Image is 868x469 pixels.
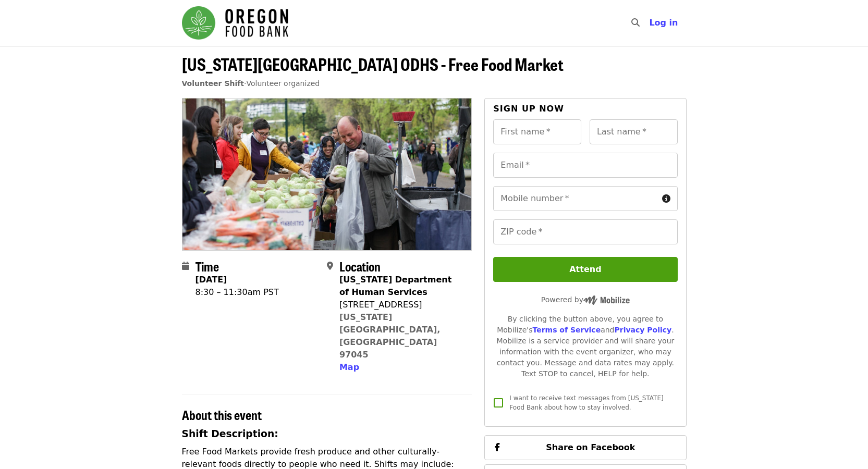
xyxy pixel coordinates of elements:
input: First name [493,119,581,144]
h3: Shift Description: [182,427,472,441]
input: ZIP code [493,219,677,244]
button: Attend [493,257,677,282]
span: Map [339,362,359,372]
input: Search [646,10,654,35]
span: About this event [182,405,262,424]
a: Terms of Service [532,326,601,334]
input: Email [493,153,677,178]
a: [US_STATE][GEOGRAPHIC_DATA], [GEOGRAPHIC_DATA] 97045 [339,312,441,360]
img: Oregon City ODHS - Free Food Market organized by Oregon Food Bank [182,98,472,250]
i: circle-info icon [662,194,670,204]
i: search icon [631,18,640,28]
span: Share on Facebook [546,442,635,452]
img: Powered by Mobilize [583,295,630,305]
span: Location [339,257,381,275]
i: map-marker-alt icon [327,261,333,271]
a: Privacy Policy [614,326,671,334]
span: Volunteer organized [246,79,320,88]
button: Map [339,361,359,374]
button: Log in [641,13,686,33]
span: Sign up now [493,104,564,114]
span: Powered by [541,295,630,304]
input: Mobile number [493,186,657,211]
strong: [DATE] [195,275,227,285]
input: Last name [590,119,678,144]
div: 8:30 – 11:30am PST [195,286,279,299]
span: · [182,79,320,88]
div: By clicking the button above, you agree to Mobilize's and . Mobilize is a service provider and wi... [493,314,677,379]
span: Log in [649,18,678,28]
strong: [US_STATE] Department of Human Services [339,275,451,297]
a: Volunteer Shift [182,79,244,88]
img: Oregon Food Bank - Home [182,6,288,40]
span: Time [195,257,219,275]
div: [STREET_ADDRESS] [339,299,463,311]
span: [US_STATE][GEOGRAPHIC_DATA] ODHS - Free Food Market [182,52,564,76]
span: I want to receive text messages from [US_STATE] Food Bank about how to stay involved. [509,394,663,411]
i: calendar icon [182,261,189,271]
button: Share on Facebook [484,435,686,460]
